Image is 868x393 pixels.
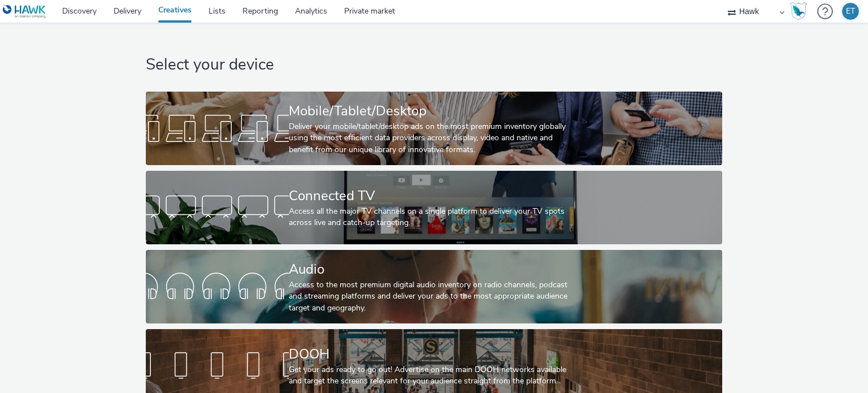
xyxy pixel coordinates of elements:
[289,364,575,387] div: Get your ads ready to go out! Advertise on the main DOOH networks available and target the screen...
[846,3,855,20] div: ET
[289,186,575,206] div: Connected TV
[289,344,575,364] div: DOOH
[146,171,722,244] a: Connected TVAccess all the major TV channels on a single platform to deliver your TV spots across...
[289,260,575,279] div: Audio
[790,2,807,20] img: Hawk Academy
[146,92,722,165] a: Mobile/Tablet/DesktopDeliver your mobile/tablet/desktop ads on the most premium inventory globall...
[146,250,722,323] a: AudioAccess to the most premium digital audio inventory on radio channels, podcast and streaming ...
[289,101,575,121] div: Mobile/Tablet/Desktop
[289,121,575,156] div: Deliver your mobile/tablet/desktop ads on the most premium inventory globally using the most effi...
[790,2,811,20] a: Hawk Academy
[146,54,722,76] h1: Select your device
[3,5,46,19] img: undefined Logo
[289,279,575,314] div: Access to the most premium digital audio inventory on radio channels, podcast and streaming platf...
[289,206,575,229] div: Access all the major TV channels on a single platform to deliver your TV spots across live and ca...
